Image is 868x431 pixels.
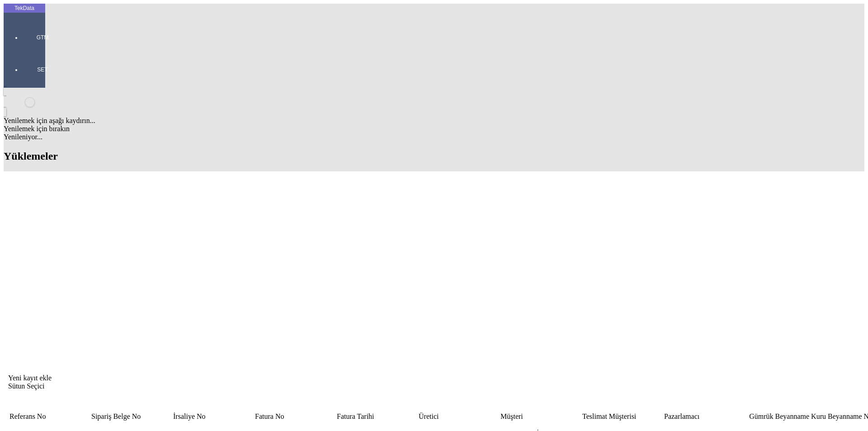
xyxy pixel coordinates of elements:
[13,391,39,400] td: Sütun undefined
[4,5,45,12] div: TekData
[9,412,90,421] td: Sütun Referans No
[4,125,864,133] div: Yenilemek için bırakın
[664,412,745,421] td: Sütun Pazarlamacı
[500,412,580,421] div: Müşteri
[40,391,61,400] td: Sütun undefined
[8,374,860,382] div: Yeni kayıt ekle
[500,412,581,421] td: Sütun Müşteri
[745,412,826,421] td: Sütun Gümrük Beyanname Kuru
[255,412,335,421] td: Sütun Fatura No
[8,382,44,390] span: Sütun Seçici
[255,412,335,421] div: Fatura No
[4,117,864,125] div: Yenilemek için aşağı kaydırın...
[9,412,90,421] div: Referans No
[91,412,171,421] div: Sipariş Belge No
[337,412,417,421] div: Fatura Tarihi
[419,412,499,421] div: Üretici
[336,412,417,421] td: Sütun Fatura Tarihi
[746,412,826,421] div: Gümrük Beyanname Kuru
[418,412,499,421] td: Sütun Üretici
[91,412,172,421] td: Sütun Sipariş Belge No
[173,412,254,421] td: Sütun İrsaliye No
[29,66,56,73] span: SET
[4,133,864,141] div: Yenileniyor...
[664,412,744,421] div: Pazarlamacı
[8,374,52,382] span: Yeni kayıt ekle
[582,412,663,421] td: Sütun Teslimat Müşterisi
[8,382,860,390] div: Sütun Seçici
[29,34,56,41] span: GTM
[4,150,864,162] h2: Yüklemeler
[582,412,662,421] div: Teslimat Müşterisi
[173,412,253,421] div: İrsaliye No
